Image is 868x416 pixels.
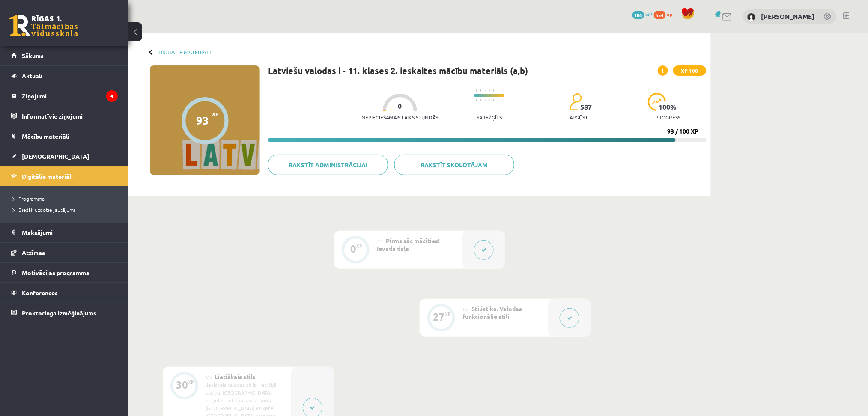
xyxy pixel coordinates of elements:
div: 27 [433,313,445,321]
img: icon-short-line-57e1e144782c952c97e751825c79c345078a6d821885a25fce030b3d8c18986b.svg [480,89,481,92]
span: Digitālie materiāli [22,172,73,180]
img: icon-short-line-57e1e144782c952c97e751825c79c345078a6d821885a25fce030b3d8c18986b.svg [502,99,503,101]
i: 4 [106,90,118,102]
a: Informatīvie ziņojumi [11,106,118,126]
img: icon-short-line-57e1e144782c952c97e751825c79c345078a6d821885a25fce030b3d8c18986b.svg [476,99,477,101]
img: icon-short-line-57e1e144782c952c97e751825c79c345078a6d821885a25fce030b3d8c18986b.svg [498,99,498,101]
img: Nauris Semjonovs [747,13,756,21]
span: Proktoringa izmēģinājums [22,309,96,317]
img: icon-short-line-57e1e144782c952c97e751825c79c345078a6d821885a25fce030b3d8c18986b.svg [489,99,490,101]
legend: Informatīvie ziņojumi [22,106,118,126]
a: Mācību materiāli [11,126,118,146]
a: Digitālie materiāli [158,49,211,55]
img: icon-short-line-57e1e144782c952c97e751825c79c345078a6d821885a25fce030b3d8c18986b.svg [485,99,486,101]
p: Nepieciešamais laiks stundās [361,114,438,120]
legend: Ziņojumi [22,86,118,106]
img: icon-short-line-57e1e144782c952c97e751825c79c345078a6d821885a25fce030b3d8c18986b.svg [493,89,494,92]
div: XP [445,312,451,316]
a: [PERSON_NAME] [761,12,815,21]
img: icon-short-line-57e1e144782c952c97e751825c79c345078a6d821885a25fce030b3d8c18986b.svg [480,99,481,101]
span: [DEMOGRAPHIC_DATA] [22,152,89,160]
img: icon-short-line-57e1e144782c952c97e751825c79c345078a6d821885a25fce030b3d8c18986b.svg [485,89,486,92]
span: #2 [462,306,469,312]
a: Ziņojumi4 [11,86,118,106]
div: 0 [350,245,356,253]
span: Mācību materiāli [22,132,69,140]
span: XP 100 [673,65,707,76]
span: mP [646,11,653,18]
a: 554 xp [654,11,677,18]
p: Sarežģīts [477,114,502,120]
p: progress [656,114,681,120]
a: Digitālie materiāli [11,166,118,186]
span: Lietišķais stils [215,373,255,380]
legend: Maksājumi [22,223,118,242]
div: 93 [197,114,209,127]
span: 100 % [659,103,677,111]
a: Programma [13,195,120,202]
span: 0 [398,102,402,110]
img: students-c634bb4e5e11cddfef0936a35e636f08e4e9abd3cc4e673bd6f9a4125e45ecb1.svg [570,93,582,111]
span: XP [212,111,219,117]
span: Pirms sāc mācīties! Ievada daļa [377,237,440,252]
span: Motivācijas programma [22,269,89,276]
div: XP [356,244,362,248]
span: Aktuāli [22,72,42,80]
div: 30 [176,381,188,389]
span: xp [667,11,673,18]
img: icon-short-line-57e1e144782c952c97e751825c79c345078a6d821885a25fce030b3d8c18986b.svg [498,89,498,92]
span: 106 [632,11,644,19]
a: Rīgas 1. Tālmācības vidusskola [9,15,78,36]
div: XP [188,380,194,384]
span: 587 [580,103,592,111]
a: Atzīmes [11,243,118,262]
span: Atzīmes [22,249,45,256]
img: icon-short-line-57e1e144782c952c97e751825c79c345078a6d821885a25fce030b3d8c18986b.svg [493,99,494,101]
a: Maksājumi [11,223,118,242]
span: Programma [13,195,45,202]
span: Biežāk uzdotie jautājumi [13,206,75,213]
img: icon-short-line-57e1e144782c952c97e751825c79c345078a6d821885a25fce030b3d8c18986b.svg [476,89,477,92]
a: 106 mP [632,11,653,18]
img: icon-short-line-57e1e144782c952c97e751825c79c345078a6d821885a25fce030b3d8c18986b.svg [489,89,490,92]
a: Konferences [11,283,118,303]
h1: Latviešu valodas i - 11. klases 2. ieskaites mācību materiāls (a,b) [268,65,528,76]
a: Rakstīt skolotājam [394,155,514,175]
span: #3 [206,374,212,380]
img: icon-progress-161ccf0a02000e728c5f80fcf4c31c7af3da0e1684b2b1d7c360e028c24a22f1.svg [648,93,666,111]
a: Motivācijas programma [11,263,118,282]
a: Aktuāli [11,66,118,86]
span: 554 [654,11,666,19]
a: Sākums [11,46,118,65]
span: Konferences [22,289,58,297]
a: Proktoringa izmēģinājums [11,303,118,323]
p: apgūst [570,114,588,120]
span: Stilistika. Valodas funkcionālie stili [462,305,522,320]
span: #1 [377,238,383,244]
span: Sākums [22,52,44,59]
a: Rakstīt administrācijai [268,155,388,175]
a: Biežāk uzdotie jautājumi [13,206,120,214]
img: icon-short-line-57e1e144782c952c97e751825c79c345078a6d821885a25fce030b3d8c18986b.svg [502,89,503,92]
a: [DEMOGRAPHIC_DATA] [11,146,118,166]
